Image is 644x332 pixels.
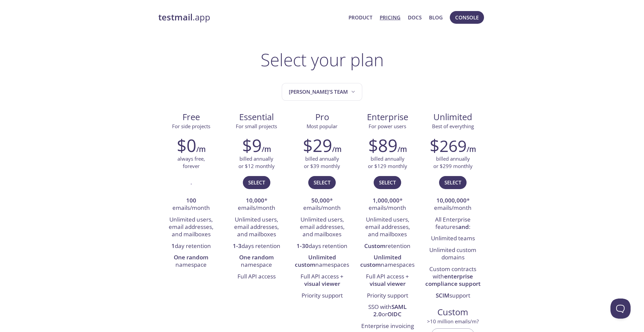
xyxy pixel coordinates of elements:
[229,241,284,252] li: days retention
[360,253,401,268] strong: Unlimited custom
[261,50,384,70] h1: Select your plan
[177,135,196,155] h2: $0
[387,310,401,318] strong: OIDC
[229,111,284,123] span: Essential
[379,178,396,187] span: Select
[425,195,481,214] li: * emails/month
[430,135,467,155] h2: $
[242,135,262,155] h2: $9
[360,321,415,332] li: Enterprise invoicing
[439,135,467,157] span: 269
[432,123,474,130] span: Best of everything
[248,178,265,187] span: Select
[455,13,479,22] span: Console
[238,155,275,170] p: billed annually or $12 monthly
[314,178,330,187] span: Select
[360,214,415,241] li: Unlimited users, email addresses, and mailboxes
[262,144,271,155] h6: /m
[163,241,219,252] li: day retention
[308,176,336,189] button: Select
[229,214,284,241] li: Unlimited users, email addresses, and mailboxes
[229,195,284,214] li: * emails/month
[246,196,264,204] strong: 10,000
[233,242,241,250] strong: 1-3
[163,252,219,271] li: namespace
[360,252,415,271] li: namespaces
[369,123,406,130] span: For power users
[360,111,415,123] span: Enterprise
[186,196,196,204] strong: 100
[360,290,415,302] li: Priority support
[177,155,205,170] p: always free, forever
[294,290,350,302] li: Priority support
[304,280,340,287] strong: visual viewer
[172,123,210,130] span: For side projects
[425,264,481,290] li: Custom contracts with
[295,253,336,268] strong: Unlimited custom
[239,253,274,261] strong: One random
[408,13,422,22] a: Docs
[425,272,481,287] strong: enterprise compliance support
[196,144,206,155] h6: /m
[433,111,472,123] span: Unlimited
[436,292,449,299] strong: SCIM
[294,271,350,290] li: Full API access +
[158,12,343,23] a: testmail.app
[425,290,481,302] li: support
[294,214,350,241] li: Unlimited users, email addresses, and mailboxes
[436,196,467,204] strong: 10,000,000
[373,196,399,204] strong: 1,000,000
[426,307,480,318] span: Custom
[360,271,415,290] li: Full API access +
[433,155,473,170] p: billed annually or $299 monthly
[425,245,481,264] li: Unlimited custom domains
[307,123,337,130] span: Most popular
[360,302,415,321] li: SSO with or
[164,111,218,123] span: Free
[294,241,350,252] li: days retention
[229,252,284,271] li: namespace
[282,83,362,101] button: Nemanja's team
[303,135,332,155] h2: $29
[368,155,407,170] p: billed annually or $129 monthly
[427,318,479,325] span: > 10 million emails/m?
[380,13,400,22] a: Pricing
[397,144,407,155] h6: /m
[294,195,350,214] li: * emails/month
[360,241,415,252] li: retention
[425,233,481,244] li: Unlimited teams
[311,196,330,204] strong: 50,000
[332,144,341,155] h6: /m
[294,111,349,123] span: Pro
[429,13,443,22] a: Blog
[467,144,476,155] h6: /m
[243,176,270,189] button: Select
[373,303,407,318] strong: SAML 2.0
[174,253,208,261] strong: One random
[289,87,357,96] span: [PERSON_NAME]'s team
[458,223,469,231] strong: and
[236,123,277,130] span: For small projects
[304,155,340,170] p: billed annually or $39 monthly
[610,299,631,319] iframe: Help Scout Beacon - Open
[297,242,309,250] strong: 1-30
[374,176,401,189] button: Select
[439,176,467,189] button: Select
[348,13,372,22] a: Product
[370,280,406,287] strong: visual viewer
[364,242,385,250] strong: Custom
[425,214,481,233] li: All Enterprise features :
[229,271,284,282] li: Full API access
[368,135,397,155] h2: $89
[450,11,484,24] button: Console
[294,252,350,271] li: namespaces
[444,178,461,187] span: Select
[163,214,219,241] li: Unlimited users, email addresses, and mailboxes
[171,242,175,250] strong: 1
[158,11,193,23] strong: testmail
[163,195,219,214] li: emails/month
[360,195,415,214] li: * emails/month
